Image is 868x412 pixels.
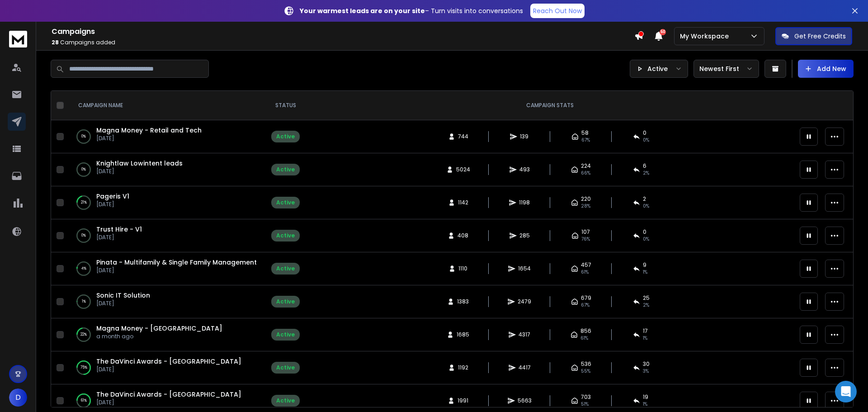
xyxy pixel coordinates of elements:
[81,165,86,174] p: 0 %
[518,265,531,272] span: 1654
[798,60,854,78] button: Add New
[580,335,588,342] span: 61 %
[96,390,241,399] a: The DaVinci Awards - [GEOGRAPHIC_DATA]
[80,330,87,339] p: 22 %
[96,357,241,366] a: The DaVinci Awards - [GEOGRAPHIC_DATA]
[533,6,582,15] p: Reach Out Now
[458,133,468,140] span: 744
[643,129,646,137] span: 0
[643,393,648,401] span: 19
[276,133,295,140] div: Active
[458,364,468,371] span: 1192
[458,232,468,239] span: 408
[643,327,648,335] span: 17
[96,225,142,234] a: Trust Hire - V1
[581,360,591,368] span: 536
[96,126,202,135] a: Magna Money - Retail and Tech
[81,231,86,240] p: 0 %
[643,401,647,408] span: 1 %
[276,397,295,404] div: Active
[67,252,266,285] td: 4%Pinata - Multifamily & Single Family Management[DATE]
[581,368,590,375] span: 55 %
[81,198,87,207] p: 21 %
[580,327,591,335] span: 856
[643,294,650,302] span: 25
[581,203,590,210] span: 28 %
[693,60,759,78] button: Newest First
[276,265,295,272] div: Active
[80,363,87,372] p: 75 %
[67,318,266,351] td: 22%Magna Money - [GEOGRAPHIC_DATA]a month ago
[794,32,846,41] p: Get Free Credits
[643,170,649,177] span: 2 %
[660,29,666,35] span: 50
[266,91,305,120] th: STATUS
[581,393,591,401] span: 703
[643,137,649,144] span: 0 %
[96,291,150,300] a: Sonic IT Solution
[276,331,295,338] div: Active
[680,32,732,41] p: My Workspace
[67,91,266,120] th: CAMPAIGN NAME
[276,232,295,239] div: Active
[643,360,650,368] span: 30
[96,192,129,201] a: Pageris V1
[518,397,532,404] span: 5663
[643,269,647,276] span: 1 %
[9,388,27,407] button: D
[643,236,649,243] span: 0 %
[96,300,150,307] p: [DATE]
[520,133,529,140] span: 139
[96,399,241,406] p: [DATE]
[67,186,266,219] td: 21%Pageris V1[DATE]
[276,199,295,206] div: Active
[835,381,857,403] div: Open Intercom Messenger
[458,265,467,272] span: 1110
[643,203,649,210] span: 0 %
[96,135,202,142] p: [DATE]
[457,331,469,338] span: 1685
[643,368,649,375] span: 3 %
[96,159,183,168] a: Knightlaw Lowintent leads
[581,129,589,137] span: 58
[519,166,530,173] span: 493
[530,4,585,18] a: Reach Out Now
[67,285,266,318] td: 1%Sonic IT Solution[DATE]
[581,236,590,243] span: 76 %
[9,31,27,47] img: logo
[643,162,646,170] span: 6
[519,232,530,239] span: 285
[96,168,183,175] p: [DATE]
[67,120,266,153] td: 0%Magna Money - Retail and Tech[DATE]
[643,335,647,342] span: 1 %
[96,258,257,267] span: Pinata - Multifamily & Single Family Management
[52,26,634,37] h1: Campaigns
[519,364,531,371] span: 4417
[300,6,523,15] p: – Turn visits into conversations
[581,294,591,302] span: 679
[775,27,852,45] button: Get Free Credits
[82,297,86,306] p: 1 %
[81,132,86,141] p: 0 %
[96,333,222,340] p: a month ago
[96,324,222,333] a: Magna Money - [GEOGRAPHIC_DATA]
[67,153,266,186] td: 0%Knightlaw Lowintent leads[DATE]
[457,298,469,305] span: 1383
[276,166,295,173] div: Active
[96,267,257,274] p: [DATE]
[456,166,470,173] span: 5024
[518,298,531,305] span: 2479
[52,38,59,46] span: 28
[67,351,266,384] td: 75%The DaVinci Awards - [GEOGRAPHIC_DATA][DATE]
[96,201,129,208] p: [DATE]
[643,261,646,269] span: 9
[581,228,590,236] span: 107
